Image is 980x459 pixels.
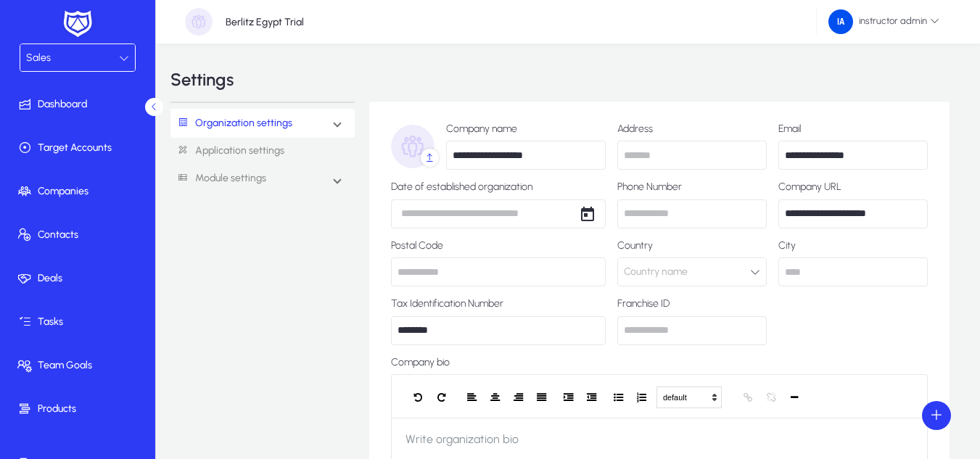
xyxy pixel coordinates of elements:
[630,388,653,408] button: Ordered List
[778,181,928,193] label: Company URL
[391,240,606,252] label: Postal Code
[26,51,51,64] span: Sales
[617,298,767,310] label: Franchise ID
[817,9,951,35] button: instructor admin
[580,388,603,408] button: Outdent
[483,388,506,408] button: Justify Center
[170,110,292,137] a: Organization settings
[3,315,158,329] span: Tasks
[3,184,158,199] span: Companies
[506,388,530,408] button: Justify Right
[624,257,688,286] span: Country name
[828,9,853,34] img: 239.png
[59,9,96,39] img: white-logo.png
[3,228,158,242] span: Contacts
[170,109,355,138] mat-expansion-panel-header: Organization settings
[3,170,158,213] a: Companies
[530,388,553,408] button: Justify Full
[617,240,767,252] label: Country
[3,257,158,300] a: Deals
[391,298,606,310] label: Tax Identification Number
[3,358,158,373] span: Team Goals
[185,8,213,36] img: organization-placeholder.png
[3,387,158,431] a: Products
[391,357,928,368] label: Company bio
[778,240,928,252] label: City
[170,165,266,192] a: Module settings
[573,199,602,228] button: Open calendar
[3,402,158,416] span: Products
[3,97,158,112] span: Dashboard
[406,388,429,408] button: Undo
[391,181,606,193] label: Date of established organization
[617,181,767,193] label: Phone Number
[460,388,483,408] button: Justify Left
[606,388,630,408] button: Unordered List
[429,388,453,408] button: Redo
[656,386,722,408] button: default
[3,83,158,126] a: Dashboard
[617,123,767,135] label: Address
[170,165,355,194] mat-expansion-panel-header: Module settings
[226,16,304,28] p: Berlitz Egypt Trial
[446,123,606,135] label: Company name
[556,388,580,408] button: Indent
[3,344,158,387] a: Team Goals
[3,300,158,344] a: Tasks
[3,213,158,257] a: Contacts
[3,271,158,286] span: Deals
[3,126,158,170] a: Target Accounts
[170,138,355,165] a: Application settings
[783,388,806,408] button: Horizontal Line
[778,123,928,135] label: Email
[3,141,158,155] span: Target Accounts
[828,9,939,34] span: instructor admin
[170,71,234,88] h3: Settings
